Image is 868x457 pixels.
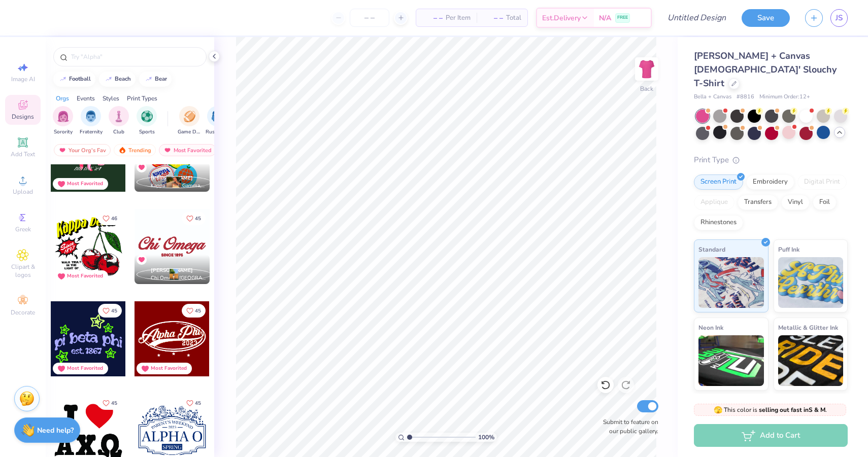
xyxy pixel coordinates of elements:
[111,401,117,406] span: 45
[57,111,69,122] img: Sorority Image
[195,401,201,406] span: 45
[127,94,157,103] div: Print Types
[67,272,103,280] div: Most Favorited
[141,111,153,122] img: Sports Image
[830,9,848,27] a: JS
[11,75,35,83] span: Image AI
[698,322,723,333] span: Neon Ink
[178,106,201,136] button: filter button
[56,94,69,103] div: Orgs
[67,180,103,188] div: Most Favorited
[694,174,743,190] div: Screen Print
[145,76,153,82] img: trend_line.gif
[151,182,206,190] span: Kappa Kappa Gamma, [GEOGRAPHIC_DATA]
[53,106,73,136] div: filter for Sorority
[5,263,41,279] span: Clipart & logos
[13,188,33,196] span: Upload
[446,13,471,23] span: Per Item
[151,365,187,372] div: Most Favorited
[11,308,35,317] span: Decorate
[781,195,810,210] div: Vinyl
[109,106,129,136] button: filter button
[698,244,725,255] span: Standard
[80,128,103,136] span: Fraternity
[163,147,172,154] img: most_fav.gif
[212,111,223,122] img: Rush & Bid Image
[151,174,193,182] span: [PERSON_NAME]
[742,9,790,27] button: Save
[137,106,157,136] button: filter button
[59,76,67,82] img: trend_line.gif
[85,111,96,122] img: Fraternity Image
[597,417,658,436] label: Submit to feature on our public gallery.
[797,174,847,190] div: Digital Print
[422,13,443,23] span: – –
[659,8,734,28] input: Untitled Design
[698,335,764,386] img: Neon Ink
[759,93,810,101] span: Minimum Order: 12 +
[714,405,827,414] span: This color is .
[54,128,73,136] span: Sorority
[67,365,103,372] div: Most Favorited
[151,274,206,282] span: Chi Omega, [GEOGRAPHIC_DATA][US_STATE]
[11,150,35,158] span: Add Text
[195,308,201,313] span: 45
[12,113,34,121] span: Designs
[151,267,193,274] span: [PERSON_NAME]
[640,84,653,93] div: Back
[105,76,113,82] img: trend_line.gif
[139,72,172,87] button: bear
[77,94,95,103] div: Events
[694,93,731,101] span: Bella + Canvas
[483,13,503,23] span: – –
[98,396,122,410] button: Like
[778,335,844,386] img: Metallic & Glitter Ink
[139,128,155,136] span: Sports
[737,93,754,101] span: # 8816
[80,106,103,136] div: filter for Fraternity
[155,76,167,82] div: bear
[694,215,743,230] div: Rhinestones
[80,106,103,136] button: filter button
[70,52,200,62] input: Try "Alpha"
[478,433,494,442] span: 100 %
[759,406,825,414] strong: selling out fast in S & M
[617,14,628,21] span: FREE
[350,9,389,27] input: – –
[714,405,722,415] span: 🫣
[118,147,126,154] img: trending.gif
[178,128,201,136] span: Game Day
[599,13,611,23] span: N/A
[69,76,91,82] div: football
[15,225,31,233] span: Greek
[694,50,837,89] span: [PERSON_NAME] + Canvas [DEMOGRAPHIC_DATA]' Slouchy T-Shirt
[182,396,206,410] button: Like
[738,195,778,210] div: Transfers
[103,94,119,103] div: Styles
[54,144,111,156] div: Your Org's Fav
[178,106,201,136] div: filter for Game Day
[506,13,521,23] span: Total
[206,106,229,136] div: filter for Rush & Bid
[836,12,843,24] span: JS
[206,106,229,136] button: filter button
[778,322,838,333] span: Metallic & Glitter Ink
[115,76,131,82] div: beach
[137,106,157,136] div: filter for Sports
[182,212,206,225] button: Like
[53,106,73,136] button: filter button
[98,304,122,318] button: Like
[813,195,837,210] div: Foil
[37,426,74,435] strong: Need help?
[98,212,122,225] button: Like
[746,174,794,190] div: Embroidery
[694,154,848,166] div: Print Type
[58,147,66,154] img: most_fav.gif
[99,72,136,87] button: beach
[637,59,657,79] img: Back
[206,128,229,136] span: Rush & Bid
[53,72,95,87] button: football
[184,111,195,122] img: Game Day Image
[694,195,735,210] div: Applique
[542,13,581,23] span: Est. Delivery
